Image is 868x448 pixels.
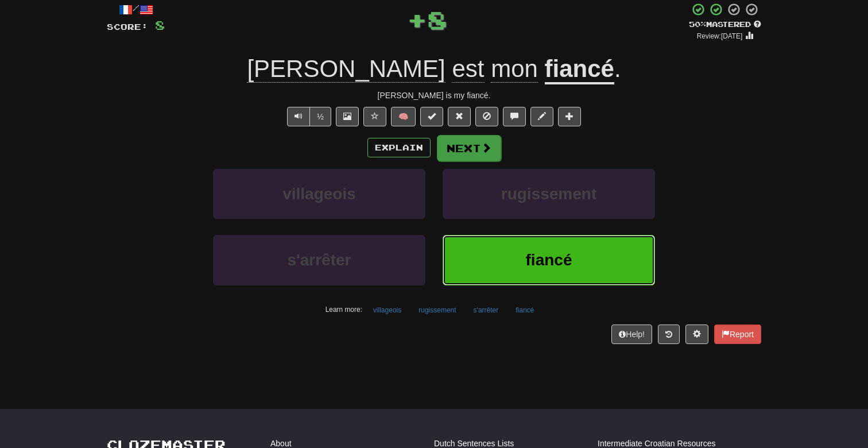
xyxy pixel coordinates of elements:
button: Edit sentence (alt+d) [530,107,553,126]
u: fiancé [545,55,614,84]
button: Set this sentence to 100% Mastered (alt+m) [420,107,443,126]
button: s'arrêter [467,302,505,319]
span: s'arrêter [288,251,351,269]
span: est [452,55,484,83]
div: [PERSON_NAME] is my fiancé. [107,90,761,101]
div: Text-to-speech controls [285,107,331,126]
button: Reset to 0% Mastered (alt+r) [448,107,471,126]
button: Round history (alt+y) [658,325,680,344]
small: Review: [DATE] [697,32,743,40]
button: s'arrêter [213,235,425,285]
span: mon [491,55,538,83]
span: 50 % [689,20,706,29]
button: Explain [367,138,431,157]
button: villageois [213,169,425,219]
button: Favorite sentence (alt+f) [363,107,386,126]
button: villageois [367,302,408,319]
button: rugissement [443,169,655,219]
button: rugissement [412,302,462,319]
button: Add to collection (alt+a) [558,107,581,126]
span: + [407,2,427,37]
span: Score: [107,22,148,32]
button: Help! [611,325,652,344]
button: Play sentence audio (ctl+space) [287,107,310,126]
span: 8 [427,5,447,34]
button: Show image (alt+x) [336,107,359,126]
button: Discuss sentence (alt+u) [503,107,526,126]
span: rugissement [501,185,597,203]
span: fiancé [526,251,572,269]
span: . [614,55,621,82]
small: Learn more: [325,306,362,314]
button: 🧠 [391,107,416,126]
div: / [107,2,165,17]
div: Mastered [689,20,761,30]
button: fiancé [443,235,655,285]
button: Next [437,135,501,161]
button: Report [714,325,761,344]
span: [PERSON_NAME] [247,55,445,83]
button: fiancé [509,302,540,319]
span: 8 [155,18,165,32]
button: ½ [309,107,331,126]
button: Ignore sentence (alt+i) [475,107,498,126]
span: villageois [282,185,356,203]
